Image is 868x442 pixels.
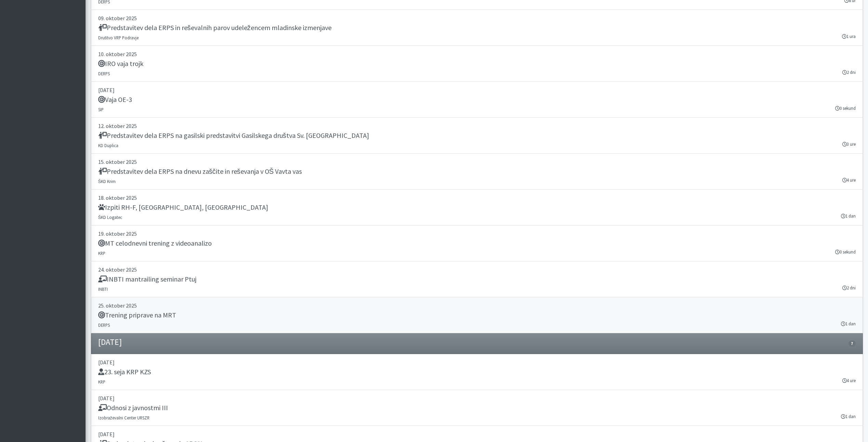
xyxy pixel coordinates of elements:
[841,213,856,219] small: 1 dan
[841,413,856,420] small: 1 dan
[841,321,856,327] small: 1 dan
[98,311,176,319] h5: Trening priprave na MRT
[98,301,856,310] p: 25. oktober 2025
[842,377,856,384] small: 4 ure
[91,225,863,261] a: 19. oktober 2025 MT celodnevni trening z videoanalizo KRP 0 sekund
[98,368,151,376] h5: 23. seja KRP KZS
[98,203,268,211] h5: Izpiti RH-F, [GEOGRAPHIC_DATA], [GEOGRAPHIC_DATA]
[842,33,856,40] small: 1 ura
[842,285,856,291] small: 2 dni
[91,261,863,297] a: 24. oktober 2025 INBTI mantrailing seminar Ptuj INBTI 2 dni
[98,71,110,76] small: DERPS
[91,118,863,154] a: 12. oktober 2025 Predstavitev dela ERPS na gasilski predstavitvi Gasilskega društva Sv. [GEOGRAPH...
[98,275,196,283] h5: INBTI mantrailing seminar Ptuj
[91,390,863,426] a: [DATE] Odnosi z javnostmi III Izobraževalni Center URSZR 1 dan
[98,379,105,385] small: KRP
[98,107,104,112] small: SIP
[842,69,856,76] small: 2 dni
[98,404,168,412] h5: Odnosi z javnostmi III
[848,340,855,347] span: 7
[98,194,856,202] p: 18. oktober 2025
[98,167,302,175] h5: Predstavitev dela ERPS na dnevu zaščite in reševanja v OŠ Vavta vas
[842,141,856,147] small: 3 ure
[98,286,108,292] small: INBTI
[98,358,856,366] p: [DATE]
[98,415,150,420] small: Izobraževalni Center URSZR
[98,322,110,328] small: DERPS
[91,10,863,46] a: 09. oktober 2025 Predstavitev dela ERPS in reševalnih parov udeležencem mladinske izmenjave Društ...
[98,131,369,140] h5: Predstavitev dela ERPS na gasilski predstavitvi Gasilskega društva Sv. [GEOGRAPHIC_DATA]
[98,60,143,68] h5: IRO vaja trojk
[98,95,132,104] h5: Vaja OE-3
[91,46,863,82] a: 10. oktober 2025 IRO vaja trojk DERPS 2 dni
[91,354,863,390] a: [DATE] 23. seja KRP KZS KRP 4 ure
[98,337,122,347] h4: [DATE]
[98,430,856,438] p: [DATE]
[98,14,856,22] p: 09. oktober 2025
[98,179,116,184] small: ŠKD Krim
[98,239,212,247] h5: MT celodnevni trening z videoanalizo
[91,190,863,225] a: 18. oktober 2025 Izpiti RH-F, [GEOGRAPHIC_DATA], [GEOGRAPHIC_DATA] ŠKD Logatec 1 dan
[98,265,856,274] p: 24. oktober 2025
[835,105,856,112] small: 0 sekund
[98,250,105,256] small: KRP
[98,230,856,238] p: 19. oktober 2025
[98,143,118,148] small: KD Duplica
[98,24,332,32] h5: Predstavitev dela ERPS in reševalnih parov udeležencem mladinske izmenjave
[98,122,856,130] p: 12. oktober 2025
[835,249,856,255] small: 0 sekund
[98,214,122,220] small: ŠKD Logatec
[98,50,856,58] p: 10. oktober 2025
[91,82,863,118] a: [DATE] Vaja OE-3 SIP 0 sekund
[98,158,856,166] p: 15. oktober 2025
[91,297,863,333] a: 25. oktober 2025 Trening priprave na MRT DERPS 1 dan
[98,394,856,402] p: [DATE]
[98,35,139,40] small: Društvo VRP Podravje
[98,86,856,94] p: [DATE]
[91,154,863,190] a: 15. oktober 2025 Predstavitev dela ERPS na dnevu zaščite in reševanja v OŠ Vavta vas ŠKD Krim 4 ure
[842,177,856,183] small: 4 ure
